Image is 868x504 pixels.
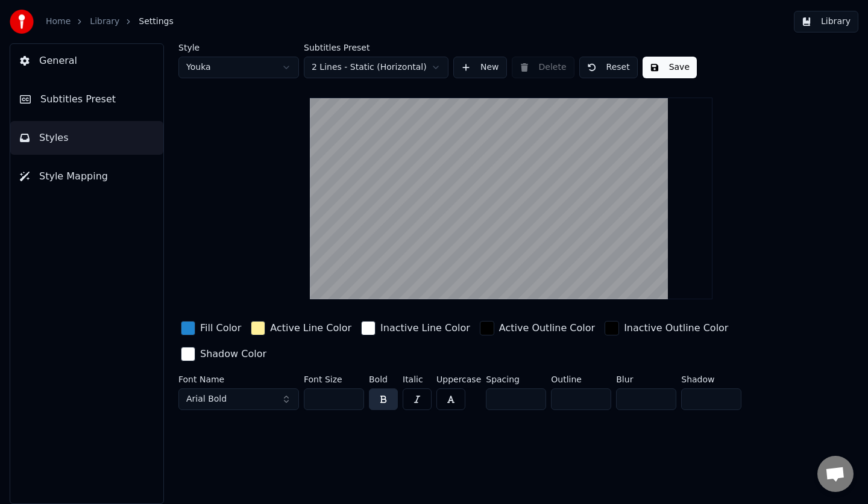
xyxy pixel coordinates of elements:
button: General [10,44,163,78]
a: Library [90,16,119,28]
button: Active Line Color [248,319,354,338]
div: Inactive Outline Color [624,321,728,335]
div: Shadow Color [200,347,266,361]
span: Styles [39,131,69,145]
button: Styles [10,121,163,155]
button: Active Outline Color [477,319,597,338]
button: Fill Color [178,319,244,338]
div: Active Outline Color [499,321,595,335]
div: Fill Color [200,321,241,335]
label: Bold [369,375,398,384]
span: Arial Bold [186,393,227,405]
label: Spacing [486,375,546,384]
a: Open chat [817,456,854,492]
button: Style Mapping [10,160,163,193]
span: Style Mapping [39,169,108,184]
label: Shadow [681,375,741,384]
button: Subtitles Preset [10,82,163,116]
label: Uppercase [436,375,481,384]
button: New [453,57,507,78]
button: Shadow Color [178,344,269,364]
label: Blur [616,375,676,384]
label: Style [178,43,299,52]
button: Library [794,11,858,33]
button: Save [643,57,697,78]
label: Font Name [178,375,299,384]
nav: breadcrumb [46,16,174,28]
label: Font Size [304,375,364,384]
button: Inactive Line Color [359,319,473,338]
label: Italic [403,375,432,384]
label: Subtitles Preset [304,43,448,52]
a: Home [46,16,71,28]
label: Outline [551,375,611,384]
button: Reset [579,57,638,78]
div: Active Line Color [270,321,351,335]
span: General [39,54,77,68]
img: youka [10,10,34,34]
button: Inactive Outline Color [602,319,731,338]
span: Settings [139,16,173,28]
div: Inactive Line Color [380,321,470,335]
span: Subtitles Preset [40,92,116,107]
